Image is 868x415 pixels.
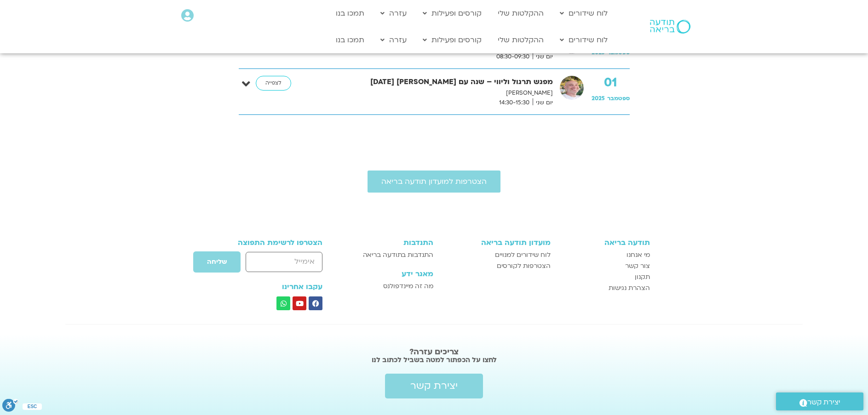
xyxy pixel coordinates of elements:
[218,251,323,278] form: טופס חדש
[418,5,486,22] a: קורסים ופעילות
[195,355,673,364] h2: לחצו על הכפתור למטה בשביל לכתוב לנו
[368,171,500,193] a: הצטרפות למועדון תודעה בריאה
[607,95,630,102] span: ספטמבר
[331,5,369,22] a: תמכו בנו
[609,283,650,294] span: הצהרת נגישות
[207,258,227,266] span: שליחה
[555,31,612,49] a: לוח שידורים
[495,250,551,261] span: לוח שידורים למנויים
[348,270,433,278] h3: מאגר ידע
[650,20,690,34] img: תודעה בריאה
[776,392,863,410] a: יצירת קשר
[381,177,487,186] span: הצטרפות למועדון תודעה בריאה
[348,239,433,247] h3: התנדבות
[311,88,553,98] p: [PERSON_NAME]
[555,5,612,22] a: לוח שידורים
[560,239,650,247] h3: תודעה בריאה
[560,272,650,283] a: תקנון
[418,31,486,49] a: קורסים ופעילות
[592,76,630,90] strong: 01
[246,252,322,272] input: אימייל
[410,381,458,392] span: יצירת קשר
[443,261,551,272] a: הצטרפות לקורסים
[331,31,369,49] a: תמכו בנו
[218,239,323,247] h3: הצטרפו לרשימת התפוצה
[493,31,548,49] a: ההקלטות שלי
[218,283,323,291] h3: עקבו אחרינו
[493,52,533,62] span: 08:30-09:30
[560,250,650,261] a: מי אנחנו
[443,250,551,261] a: לוח שידורים למנויים
[807,396,840,409] span: יצירת קשר
[635,272,650,283] span: תקנון
[376,5,411,22] a: עזרה
[493,5,548,22] a: ההקלטות שלי
[385,374,483,398] a: יצירת קשר
[363,250,433,261] span: התנדבות בתודעה בריאה
[195,347,673,357] h2: צריכים עזרה?
[348,250,433,261] a: התנדבות בתודעה בריאה
[497,261,551,272] span: הצטרפות לקורסים
[560,261,650,272] a: צור קשר
[627,250,650,261] span: מי אנחנו
[256,76,291,91] a: לצפייה
[348,281,433,292] a: מה זה מיינדפולנס
[533,98,553,108] span: יום שני
[496,98,533,108] span: 14:30-15:30
[383,281,433,292] span: מה זה מיינדפולנס
[193,251,241,273] button: שליחה
[443,239,551,247] h3: מועדון תודעה בריאה
[625,261,650,272] span: צור קשר
[376,31,411,49] a: עזרה
[311,76,553,88] strong: מפגש תרגול וליווי – שנה עם [PERSON_NAME] [DATE]
[592,95,605,102] span: 2025
[533,52,553,62] span: יום שני
[560,283,650,294] a: הצהרת נגישות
